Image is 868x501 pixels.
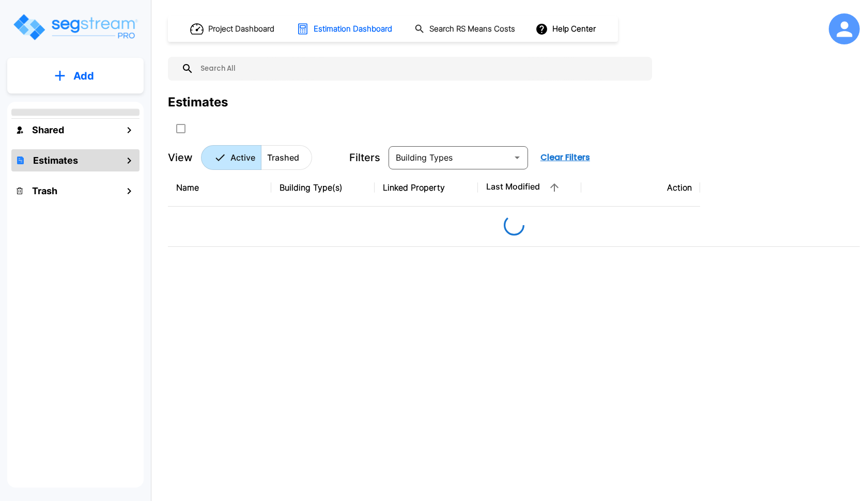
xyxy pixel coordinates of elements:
input: Building Types [392,150,508,165]
th: Action [581,169,700,207]
button: Help Center [533,19,600,39]
h1: Estimates [33,153,78,167]
div: Estimates [168,93,228,112]
p: Filters [349,150,380,165]
button: Trashed [261,145,312,170]
p: Add [73,68,94,84]
div: Platform [201,145,312,170]
h1: Search RS Means Costs [429,23,515,35]
button: Clear Filters [536,147,594,168]
h1: Trash [32,184,57,198]
h1: Project Dashboard [208,23,274,35]
th: Building Type(s) [271,169,375,207]
th: Linked Property [375,169,478,207]
h1: Shared [32,123,64,137]
button: Active [201,145,261,170]
h1: Estimation Dashboard [314,23,392,35]
button: Open [510,150,524,165]
button: Project Dashboard [186,18,280,40]
button: Estimation Dashboard [292,18,398,40]
th: Last Modified [478,169,581,207]
p: Trashed [267,151,299,164]
p: Active [230,151,255,164]
button: SelectAll [171,118,191,139]
button: Add [7,61,144,91]
button: Search RS Means Costs [410,19,521,39]
img: Logo [12,12,138,42]
input: Search All [194,57,647,81]
div: Name [176,181,263,194]
p: View [168,150,193,165]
